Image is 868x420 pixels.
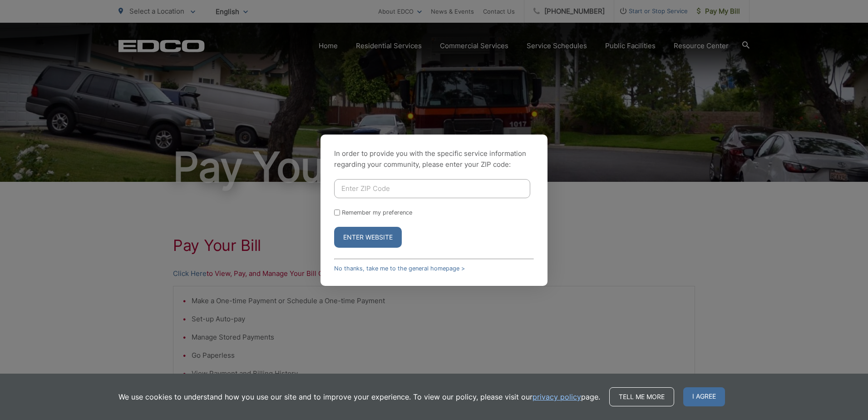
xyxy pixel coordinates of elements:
[334,179,530,198] input: Enter ZIP Code
[533,391,581,402] a: privacy policy
[683,387,725,406] span: I agree
[118,391,600,402] p: We use cookies to understand how you use our site and to improve your experience. To view our pol...
[334,265,465,272] a: No thanks, take me to the general homepage >
[334,148,534,170] p: In order to provide you with the specific service information regarding your community, please en...
[342,209,412,216] label: Remember my preference
[334,227,402,248] button: Enter Website
[609,387,674,406] a: Tell me more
